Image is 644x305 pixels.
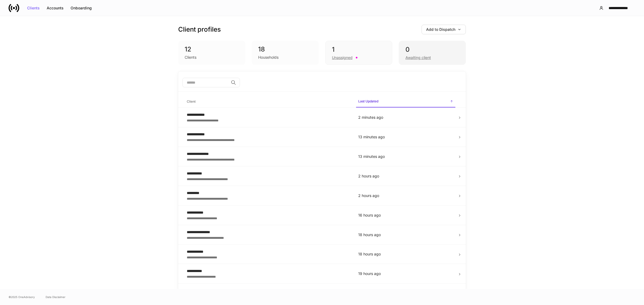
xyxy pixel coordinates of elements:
div: 0 [405,45,459,54]
span: Client [185,96,352,107]
div: 1Unassigned [325,41,392,65]
button: Accounts [43,4,67,12]
button: Onboarding [67,4,95,12]
div: Unassigned [332,55,353,60]
p: 19 hours ago [358,271,453,276]
div: Clients [27,6,40,10]
div: Add to Dispatch [426,28,461,31]
p: 18 hours ago [358,251,453,257]
p: 13 minutes ago [358,134,453,140]
h3: Client profiles [178,25,221,34]
p: 16 hours ago [358,213,453,218]
div: Households [258,55,279,60]
p: 2 hours ago [358,193,453,198]
div: Accounts [47,6,64,10]
div: 12 [185,45,239,54]
button: Clients [24,4,43,12]
div: Clients [185,55,196,60]
span: Last Updated [356,96,455,107]
p: 2 hours ago [358,173,453,179]
h6: Last Updated [358,99,378,104]
h6: Client [187,99,196,104]
p: 13 minutes ago [358,154,453,159]
div: Onboarding [71,6,92,10]
p: 18 hours ago [358,232,453,237]
button: Add to Dispatch [422,25,466,34]
div: Awaiting client [405,55,431,60]
span: © 2025 OneAdvisory [9,295,35,299]
div: 0Awaiting client [399,41,466,65]
p: 2 minutes ago [358,115,453,120]
a: Data Disclaimer [46,295,65,299]
div: 1 [332,45,386,54]
div: 18 [258,45,312,54]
